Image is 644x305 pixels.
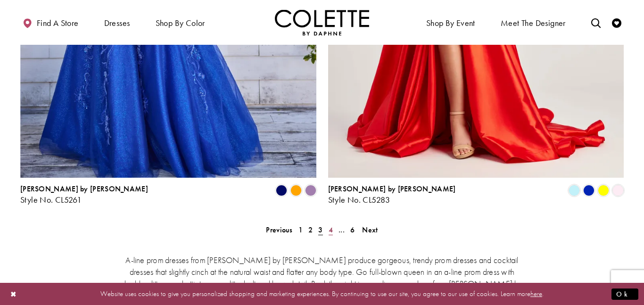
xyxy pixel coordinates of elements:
span: Dresses [104,18,130,28]
a: Find a store [20,9,81,35]
a: ... [336,223,347,237]
span: Meet the designer [501,18,566,28]
a: Meet the designer [498,9,568,35]
button: Close Dialog [6,286,22,302]
a: Prev Page [263,223,295,237]
span: 3 [318,225,322,235]
a: 2 [305,223,315,237]
a: Check Wishlist [610,9,624,35]
span: [PERSON_NAME] by [PERSON_NAME] [328,184,456,194]
a: here [530,289,542,298]
i: Amethyst [305,185,316,196]
span: Style No. CL5283 [328,194,390,205]
i: Royal Blue [583,185,594,196]
span: Shop By Event [426,18,475,28]
img: Colette by Daphne [275,9,369,35]
span: Style No. CL5261 [20,194,82,205]
span: Shop By Event [424,9,478,35]
a: Visit Home Page [275,9,369,35]
a: 6 [347,223,357,237]
i: Orange [290,185,302,196]
button: Submit Dialog [611,288,638,300]
i: Sapphire [276,185,287,196]
i: Light Pink [612,185,624,196]
div: Colette by Daphne Style No. CL5261 [20,185,148,205]
p: Website uses cookies to give you personalized shopping and marketing experiences. By continuing t... [68,288,576,300]
span: 6 [350,225,355,235]
span: Previous [266,225,292,235]
span: 1 [298,225,303,235]
div: Colette by Daphne Style No. CL5283 [328,185,456,205]
a: Toggle search [589,9,603,35]
span: Dresses [102,9,132,35]
p: A-line prom dresses from [PERSON_NAME] by [PERSON_NAME] produce gorgeous, trendy prom dresses and... [122,254,522,301]
i: Light Blue [569,185,580,196]
span: 2 [308,225,313,235]
span: Find a store [37,18,79,28]
i: Yellow [598,185,609,196]
span: 4 [329,225,333,235]
a: 1 [296,223,305,237]
span: Current page [315,223,325,237]
span: [PERSON_NAME] by [PERSON_NAME] [20,184,148,194]
span: Shop by color [156,18,205,28]
a: Next Page [359,223,380,237]
span: Next [362,225,378,235]
span: Shop by color [153,9,207,35]
span: ... [339,225,345,235]
a: 4 [326,223,336,237]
